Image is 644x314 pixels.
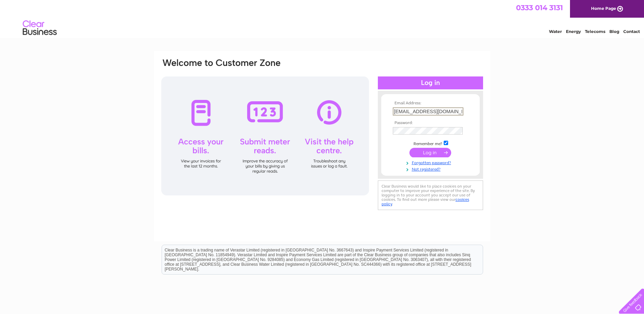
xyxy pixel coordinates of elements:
[22,18,57,38] img: logo.png
[549,29,562,34] a: Water
[566,29,581,34] a: Energy
[393,165,470,172] a: Not registered?
[409,148,451,157] input: Submit
[623,29,640,34] a: Contact
[393,159,470,165] a: Forgotten password?
[391,101,470,106] th: Email Address:
[391,121,470,125] th: Password:
[516,3,563,12] a: 0333 014 3131
[378,180,483,210] div: Clear Business would like to place cookies on your computer to improve your experience of the sit...
[162,4,483,33] div: Clear Business is a trading name of Verastar Limited (registered in [GEOGRAPHIC_DATA] No. 3667643...
[609,29,619,34] a: Blog
[391,140,470,146] td: Remember me?
[382,197,469,206] a: cookies policy
[585,29,605,34] a: Telecoms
